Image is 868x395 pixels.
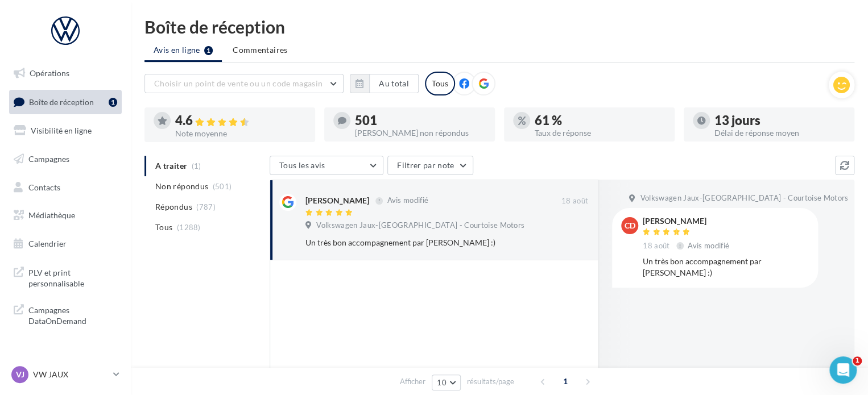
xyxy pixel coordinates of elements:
[400,376,425,387] span: Afficher
[28,302,117,327] span: Campagnes DataOnDemand
[305,237,514,248] div: Un très bon accompagnement par [PERSON_NAME] :)
[33,369,109,380] p: VW JAUX
[29,97,94,106] span: Boîte de réception
[28,154,69,164] span: Campagnes
[467,376,514,387] span: résultats/page
[7,90,124,114] a: Boîte de réception1
[155,222,172,233] span: Tous
[28,265,117,289] span: PLV et print personnalisable
[7,147,124,171] a: Campagnes
[144,74,344,93] button: Choisir un point de vente ou un code magasin
[7,119,124,143] a: Visibilité en ligne
[625,220,635,231] span: cd
[177,223,201,232] span: (1288)
[155,201,192,213] span: Répondus
[31,126,92,135] span: Visibilité en ligne
[196,202,216,211] span: (787)
[144,18,854,35] div: Boîte de réception
[30,68,69,78] span: Opérations
[7,203,124,227] a: Médiathèque
[9,364,122,385] a: VJ VW JAUX
[387,156,473,175] button: Filtrer par note
[643,241,669,251] span: 18 août
[7,176,124,199] a: Contacts
[425,72,455,95] div: Tous
[350,74,419,93] button: Au total
[316,221,524,231] span: Volkswagen Jaux-[GEOGRAPHIC_DATA] - Courtoise Motors
[28,182,60,192] span: Contacts
[7,232,124,256] a: Calendrier
[561,196,588,206] span: 18 août
[432,375,461,390] button: 10
[233,44,287,56] span: Commentaires
[7,61,124,85] a: Opérations
[7,298,124,331] a: Campagnes DataOnDemand
[556,372,574,390] span: 1
[355,129,486,137] div: [PERSON_NAME] non répondus
[154,78,323,88] span: Choisir un point de vente ou un code magasin
[437,378,447,387] span: 10
[640,193,848,203] span: Volkswagen Jaux-[GEOGRAPHIC_DATA] - Courtoise Motors
[109,98,117,107] div: 1
[535,114,666,127] div: 61 %
[714,114,845,127] div: 13 jours
[175,130,306,138] div: Note moyenne
[270,156,383,175] button: Tous les avis
[387,196,428,205] span: Avis modifié
[175,114,306,127] div: 4.6
[16,369,24,380] span: VJ
[155,181,208,192] span: Non répondus
[369,74,419,93] button: Au total
[305,195,369,206] div: [PERSON_NAME]
[355,114,486,127] div: 501
[7,260,124,294] a: PLV et print personnalisable
[829,356,857,384] iframe: Intercom live chat
[213,182,232,191] span: (501)
[643,217,731,225] div: [PERSON_NAME]
[714,129,845,137] div: Délai de réponse moyen
[643,256,809,278] div: Un très bon accompagnement par [PERSON_NAME] :)
[853,356,862,365] span: 1
[28,210,75,220] span: Médiathèque
[688,241,729,250] span: Avis modifié
[279,160,325,170] span: Tous les avis
[535,129,666,137] div: Taux de réponse
[28,239,67,248] span: Calendrier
